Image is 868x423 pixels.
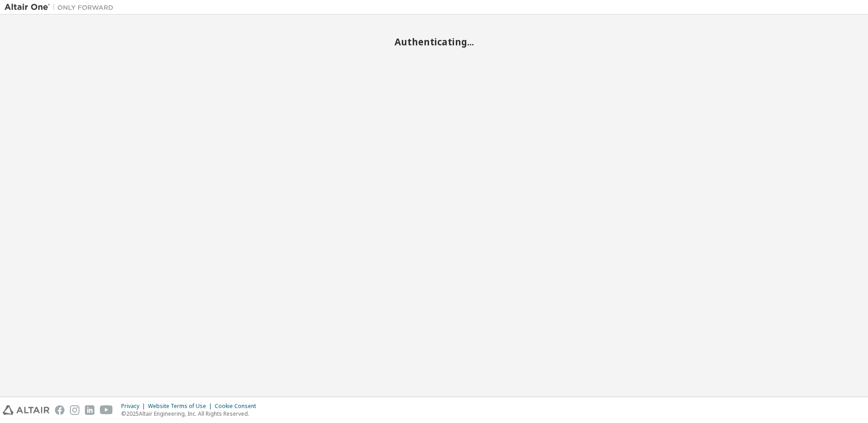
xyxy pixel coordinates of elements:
[215,403,261,410] div: Cookie Consent
[3,405,49,415] img: altair_logo.svg
[121,403,148,410] div: Privacy
[5,3,118,12] img: Altair One
[85,405,94,415] img: linkedin.svg
[5,36,863,48] h2: Authenticating...
[148,403,215,410] div: Website Terms of Use
[55,405,64,415] img: facebook.svg
[121,410,261,418] p: © 2025 Altair Engineering, Inc. All Rights Reserved.
[70,405,79,415] img: instagram.svg
[100,405,113,415] img: youtube.svg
